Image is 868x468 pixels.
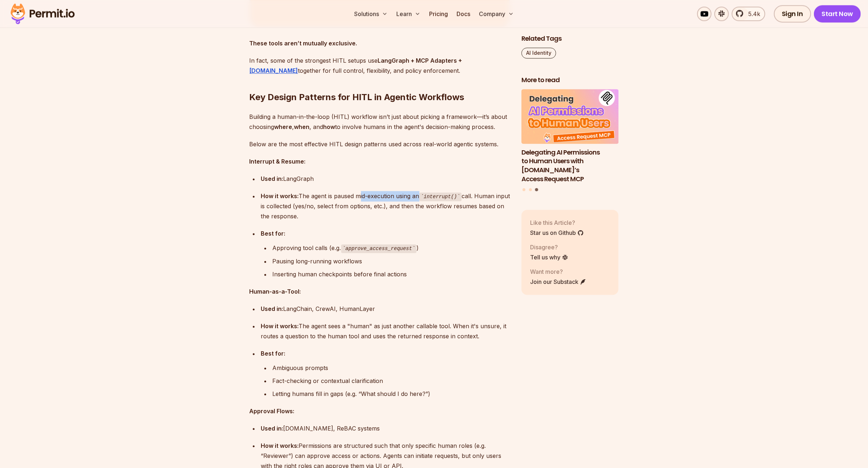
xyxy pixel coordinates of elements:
button: Go to slide 3 [535,188,538,192]
strong: when [294,123,310,130]
strong: LangGraph + MCP Adapters + [378,57,462,64]
a: Tell us why [530,253,568,262]
div: LangGraph [261,174,510,184]
button: Solutions [351,6,391,21]
li: 3 of 3 [521,89,619,184]
div: Approving tool calls (e.g. ) [273,243,510,253]
p: Below are the most effective HITL design patterns used across real-world agentic systems. [250,139,510,149]
a: Star us on Github [530,228,584,237]
strong: where [274,123,292,130]
a: Sign In [774,5,811,22]
div: LangChain, CrewAI, HumanLayer [261,304,510,314]
strong: Used in: [261,425,283,432]
img: Permit logo [7,1,78,26]
a: Docs [454,6,473,21]
p: Disagree? [530,243,568,251]
a: Pricing [426,6,451,21]
h2: Related Tags [521,35,619,44]
p: In fact, some of the strongest HITL setups use together for full control, flexibility, and policy... [250,55,510,76]
span: 5.4k [744,9,760,18]
strong: How it works: [261,192,299,200]
p: Like this Article? [530,218,584,227]
code: interrupt() [419,192,462,201]
strong: How it works: [261,322,299,330]
strong: how [323,123,335,130]
strong: Used in: [261,305,283,312]
a: Join our Substack [530,277,586,286]
strong: Approval Flows: [250,407,295,415]
h2: Key Design Patterns for HITL in Agentic Workflows [250,63,510,103]
img: Delegating AI Permissions to Human Users with Permit.io’s Access Request MCP [521,89,619,144]
div: Pausing long-running workflows [273,256,510,266]
h2: More to read [521,76,619,85]
div: Inserting human checkpoints before final actions [273,269,510,279]
strong: Best for: [261,230,286,237]
a: [DOMAIN_NAME] [250,67,298,74]
strong: Interrupt & Resume: [250,158,306,165]
button: Company [476,6,517,21]
button: Go to slide 2 [529,188,532,191]
h3: Delegating AI Permissions to Human Users with [DOMAIN_NAME]’s Access Request MCP [521,148,619,184]
p: Want more? [530,267,586,276]
div: Ambiguous prompts [273,363,510,373]
a: Start Now [814,5,861,22]
div: The agent is paused mid-execution using an call. Human input is collected (yes/no, select from op... [261,191,510,222]
div: Posts [521,89,619,193]
p: Building a human-in-the-loop (HITL) workflow isn’t just about picking a framework—it’s about choo... [250,112,510,132]
strong: Best for: [261,350,286,357]
div: Letting humans fill in gaps (e.g. “What should I do here?”) [273,389,510,399]
div: The agent sees a "human" as just another callable tool. When it's unsure, it routes a question to... [261,321,510,341]
strong: How it works: [261,442,299,449]
strong: Used in: [261,175,283,182]
a: 5.4k [732,6,765,21]
button: Learn [393,6,423,21]
strong: These tools aren’t mutually exclusive. [250,40,357,47]
strong: Human-as-a-Tool: [250,288,301,295]
a: AI Identity [521,48,556,59]
div: Fact-checking or contextual clarification [273,376,510,386]
code: approve_access_request [341,244,417,253]
div: [DOMAIN_NAME], ReBAC systems [261,423,510,433]
button: Go to slide 1 [523,188,525,191]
